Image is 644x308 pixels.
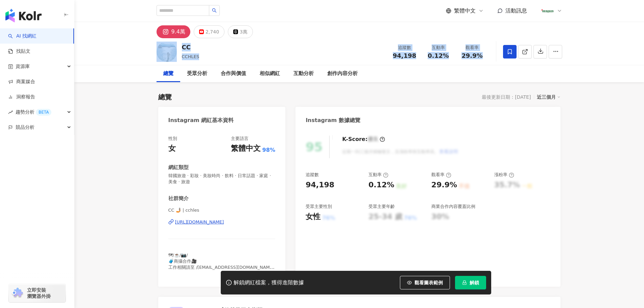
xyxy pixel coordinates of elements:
[182,54,199,59] span: CCHLES
[231,143,261,154] div: 繁體中文
[168,207,276,213] span: CC 🤳🏽 | cchles
[393,52,416,59] span: 94,198
[426,44,451,51] div: 互動率
[168,219,276,225] a: [URL][DOMAIN_NAME]
[431,172,451,178] div: 觀看率
[8,94,35,100] a: 洞察報告
[541,4,554,17] img: HTW_logo.png
[157,42,177,62] img: KOL Avatar
[171,27,185,37] div: 9.4萬
[306,180,334,190] div: 94,198
[168,173,276,185] span: 韓國旅遊 · 彩妝 · 美妝時尚 · 飲料 · 日常話題 · 家庭 · 美食 · 旅遊
[168,143,176,154] div: 女
[168,164,189,171] div: 網紅類型
[212,8,217,13] span: search
[400,276,450,289] button: 觀看圖表範例
[327,70,358,78] div: 創作內容分析
[157,25,190,38] button: 9.4萬
[8,110,13,115] span: rise
[228,25,253,38] button: 3萬
[234,279,304,286] div: 解鎖網紅檔案，獲得進階數據
[455,276,486,289] button: 解鎖
[342,136,385,143] div: K-Score :
[482,94,531,100] div: 最後更新日期：[DATE]
[431,180,457,190] div: 29.9%
[206,27,219,37] div: 2,740
[306,212,320,222] div: 女性
[414,280,443,285] span: 觀看圖表範例
[36,109,51,116] div: BETA
[494,172,514,178] div: 漲粉率
[5,9,42,22] img: logo
[221,70,246,78] div: 合作與價值
[168,136,177,142] div: 性別
[231,136,248,142] div: 主要語言
[8,78,35,85] a: 商案媒合
[9,284,66,302] a: chrome extension立即安裝 瀏覽器外掛
[431,204,475,210] div: 商業合作內容覆蓋比例
[168,117,234,124] div: Instagram 網紅基本資料
[16,59,30,74] span: 資源庫
[293,70,314,78] div: 互動分析
[368,180,394,190] div: 0.12%
[306,204,332,210] div: 受眾主要性別
[158,92,172,102] div: 總覽
[16,120,34,135] span: 競品分析
[11,288,24,299] img: chrome extension
[368,172,388,178] div: 互動率
[368,204,395,210] div: 受眾主要年齡
[163,70,173,78] div: 總覽
[428,52,449,59] span: 0.12%
[8,33,37,40] a: searchAI 找網紅
[182,43,199,51] div: CC
[461,52,482,59] span: 29.9%
[505,7,527,14] span: 活動訊息
[194,25,224,38] button: 2,740
[462,280,467,285] span: lock
[27,287,51,299] span: 立即安裝 瀏覽器外掛
[392,44,418,51] div: 追蹤數
[454,7,476,15] span: 繁體中文
[306,117,360,124] div: Instagram 數據總覽
[459,44,485,51] div: 觀看率
[8,48,30,55] a: 找貼文
[175,219,224,225] div: [URL][DOMAIN_NAME]
[306,172,319,178] div: 追蹤數
[260,70,280,78] div: 相似網紅
[240,27,247,37] div: 3萬
[168,195,189,202] div: 社群簡介
[187,70,207,78] div: 受眾分析
[168,253,275,276] span: 🗺/☕️/📷/ 🧳商攝合作🎥 工作相關請至 /[EMAIL_ADDRESS][DOMAIN_NAME] /
[537,93,560,101] div: 近三個月
[16,104,51,120] span: 趨勢分析
[262,146,275,154] span: 98%
[470,280,479,285] span: 解鎖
